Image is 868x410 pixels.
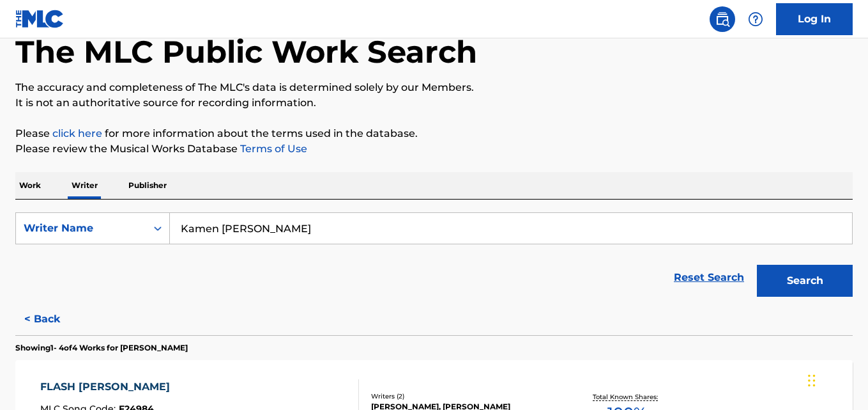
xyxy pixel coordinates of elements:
[15,10,65,28] img: MLC Logo
[15,172,45,199] p: Work
[776,3,853,35] a: Log In
[15,80,853,95] p: The accuracy and completeness of The MLC's data is determined solely by our Members.
[125,172,171,199] p: Publisher
[238,143,307,155] a: Terms of Use
[24,221,139,236] div: Writer Name
[15,141,853,157] p: Please review the Musical Works Database
[808,361,816,400] div: Drag
[15,212,853,303] form: Search Form
[804,349,868,410] iframe: Chat Widget
[15,342,188,354] p: Showing 1 - 4 of 4 Works for [PERSON_NAME]
[710,6,735,32] a: Public Search
[371,391,558,401] div: Writers ( 2 )
[15,95,853,111] p: It is not an authoritative source for recording information.
[40,379,176,395] div: FLASH [PERSON_NAME]
[15,33,477,71] h1: The MLC Public Work Search
[52,127,102,139] a: click here
[715,12,730,27] img: search
[68,172,102,199] p: Writer
[667,264,750,292] a: Reset Search
[593,392,661,402] p: Total Known Shares:
[748,12,763,27] img: help
[15,126,853,141] p: Please for more information about the terms used in the database.
[743,6,768,32] div: Help
[757,265,853,297] button: Search
[15,303,92,335] button: < Back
